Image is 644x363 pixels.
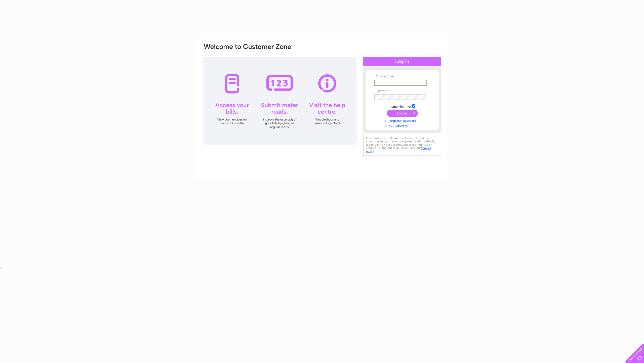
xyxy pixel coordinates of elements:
a: Forgotten password? [374,118,431,123]
th: Password: [373,89,431,93]
div: Clear Business would like to place cookies on your computer to improve your experience of the sit... [363,134,441,156]
th: Email Address: [373,75,431,78]
input: Submit [387,110,418,117]
a: Not registered? [374,123,431,128]
td: Remember me? [373,104,431,109]
a: cookies policy [366,146,431,153]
